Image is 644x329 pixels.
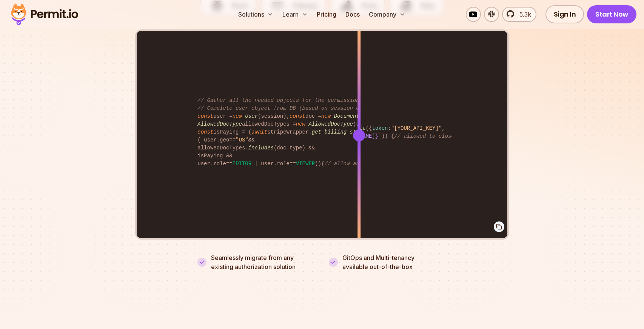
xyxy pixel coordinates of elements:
a: Pricing [314,7,339,22]
span: await [251,129,267,135]
img: Permit logo [8,2,82,27]
span: new [233,113,242,119]
span: role [213,161,226,167]
span: VIEWER [296,161,315,167]
span: "[YOUR_API_KEY]" [391,125,442,131]
p: Seamlessly migrate from any existing authorization solution [211,253,315,271]
span: User [245,113,258,119]
span: AllowedDocType [197,121,242,127]
a: Sign In [545,5,584,23]
span: EDITOR [233,161,251,167]
span: includes [248,145,274,151]
span: role [277,161,290,167]
span: // Gather all the needed objects for the permission check [197,97,378,103]
code: user = (session); doc = ( , , session. ); allowedDocTypes = (user. ); isPaying = ( stripeWrapper.... [192,91,451,174]
a: Docs [342,7,363,22]
span: "US" [236,137,248,143]
a: 5.3k [502,7,536,22]
span: AllowedDocType [308,121,353,127]
span: new [321,113,331,119]
a: Start Now [587,5,636,23]
span: 5.3k [515,10,531,19]
span: // allow access [324,161,372,167]
span: const [197,113,213,119]
span: geo [220,137,229,143]
span: Document [334,113,359,119]
span: token [372,125,388,131]
button: Company [366,7,408,22]
span: get_billing_status [312,129,369,135]
span: // Complete user object from DB (based on session object, only 3 DB queries...) [197,105,448,111]
p: GitOps and Multi-tenancy available out-of-the-box [342,253,414,271]
span: const [290,113,305,119]
span: type [290,145,302,151]
span: new [296,121,305,127]
span: const [197,129,213,135]
button: Learn [279,7,311,22]
span: // allowed to close issue [394,133,473,139]
button: Solutions [235,7,276,22]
